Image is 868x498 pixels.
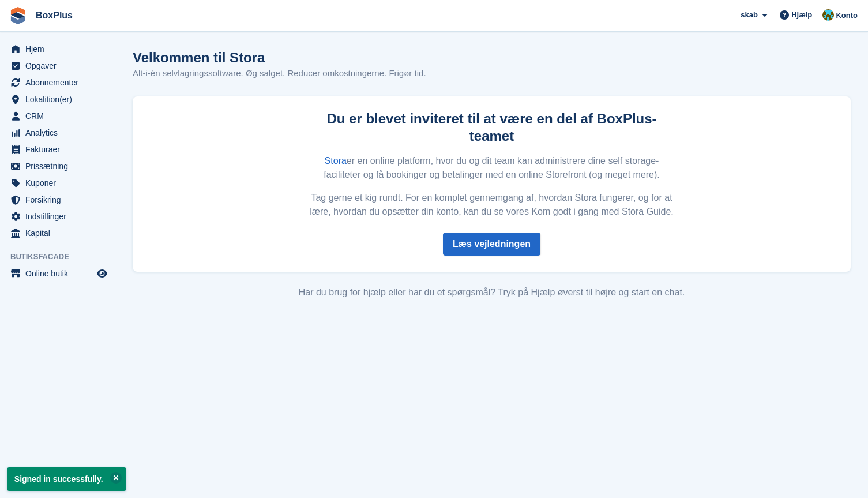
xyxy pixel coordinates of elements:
[741,9,758,21] span: skab
[7,467,126,491] p: Signed in successfully.
[25,125,95,141] span: Analytics
[6,158,109,174] a: menu
[6,91,109,107] a: menu
[25,41,95,57] span: Hjem
[95,267,109,280] a: Forhåndsvisning af butik
[133,67,426,80] p: Alt-i-én selvlagringssoftware. Øg salget. Reducer omkostningerne. Frigør tid.
[6,125,109,141] a: menu
[310,154,674,182] p: er en online platform, hvor du og dit team kan administrere dine self storage-faciliteter og få b...
[6,265,109,282] a: menu
[25,141,95,158] span: Fakturaer
[791,9,812,21] span: Hjælp
[310,191,674,219] p: Tag gerne et kig rundt. For en komplet gennemgang af, hvordan Stora fungerer, og for at lære, hvo...
[25,265,95,282] span: Online butik
[6,141,109,158] a: menu
[25,91,95,107] span: Lokalition(er)
[822,9,834,21] img: Anders Johansen
[325,156,347,166] a: Stora
[25,158,95,174] span: Prissætning
[6,41,109,57] a: menu
[25,225,95,241] span: Kapital
[25,58,95,74] span: Opgaver
[836,10,858,21] span: Konto
[6,108,109,124] a: menu
[133,286,851,299] div: Har du brug for hjælp eller har du et spørgsmål? Tryk på Hjælp øverst til højre og start en chat.
[25,208,95,224] span: Indstillinger
[6,74,109,91] a: menu
[25,74,95,91] span: Abonnementer
[10,251,115,263] span: Butiksfacade
[133,50,426,65] h1: Velkommen til Stora
[31,6,77,25] a: BoxPlus
[25,192,95,208] span: Forsikring
[25,108,95,124] span: CRM
[25,175,95,191] span: Kuponer
[6,192,109,208] a: menu
[443,233,540,256] a: Læs vejledningen
[9,7,27,24] img: stora-icon-8386f47178a22dfd0bd8f6a31ec36ba5ce8667c1dd55bd0f319d3a0aa187defe.svg
[326,111,656,144] strong: Du er blevet inviteret til at være en del af BoxPlus-teamet
[6,58,109,74] a: menu
[6,208,109,224] a: menu
[6,225,109,241] a: menu
[6,175,109,191] a: menu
